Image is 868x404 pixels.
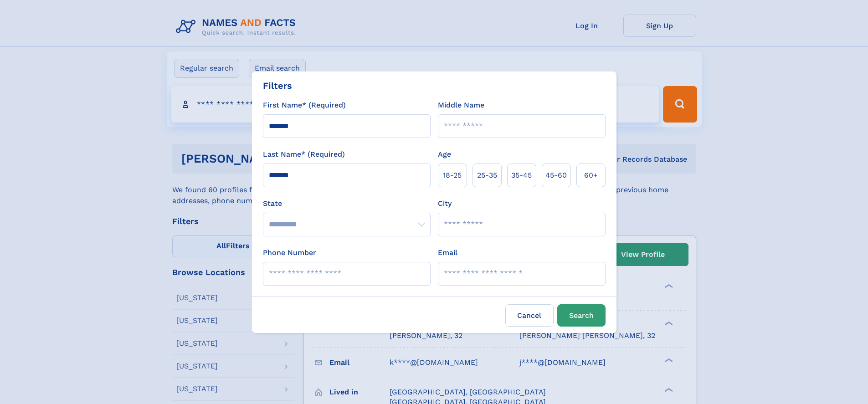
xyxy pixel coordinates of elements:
label: Last Name* (Required) [263,149,345,160]
span: 60+ [584,170,598,181]
span: 25‑35 [477,170,497,181]
label: Cancel [505,304,554,327]
div: Filters [263,79,292,92]
label: First Name* (Required) [263,100,346,111]
span: 45‑60 [545,170,567,181]
label: Email [438,247,457,258]
label: Age [438,149,451,160]
label: Middle Name [438,100,484,111]
label: State [263,198,431,209]
span: 35‑45 [511,170,532,181]
label: Phone Number [263,247,316,258]
button: Search [557,304,606,327]
label: City [438,198,452,209]
span: 18‑25 [443,170,462,181]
